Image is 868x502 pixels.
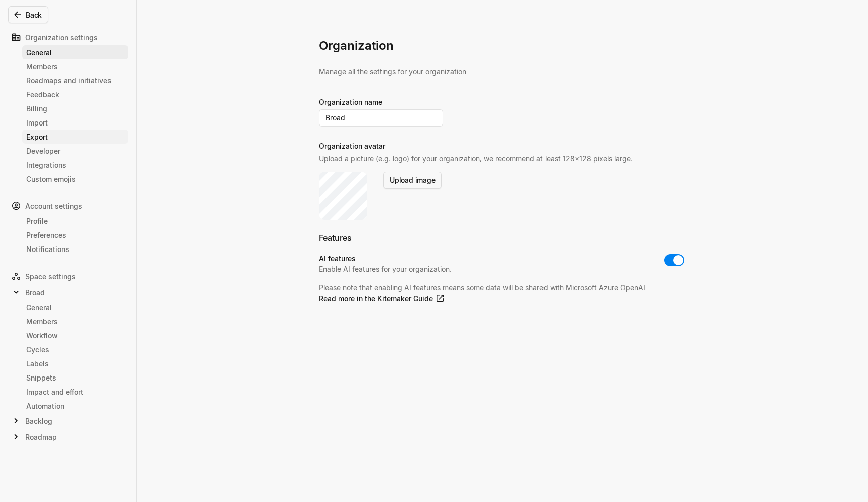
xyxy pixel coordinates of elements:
span: Broad [25,287,45,298]
a: Billing [22,101,128,115]
div: Billing [26,103,124,114]
a: Roadmaps and initiatives [22,73,128,87]
a: Members [22,59,128,73]
p: Please note that enabling AI features means some data will be shared with Microsoft Azure OpenAI [319,282,655,304]
a: Export [22,130,128,144]
a: Cycles [22,342,128,356]
div: Developer [26,146,124,156]
button: Back [8,6,48,23]
a: General [22,300,128,314]
a: Developer [22,144,128,158]
div: Space settings [8,268,128,284]
a: Preferences [22,228,128,242]
div: Import [26,117,124,128]
div: Organization settings [8,29,128,45]
div: Preferences [26,230,124,240]
div: Features [319,232,686,253]
div: Manage all the settings for your organization [319,66,686,85]
div: Integrations [26,160,124,170]
div: General [26,302,124,313]
a: Notifications [22,242,128,256]
a: Members [22,314,128,328]
div: Organization [319,38,686,66]
div: Roadmaps and initiatives [26,75,124,86]
div: Members [26,316,124,327]
a: Integrations [22,158,128,172]
span: Backlog [25,416,52,426]
p: Enable AI features for your organization. [319,264,655,274]
div: Members [26,61,124,72]
a: Automation [22,399,128,413]
div: Account settings [8,198,128,214]
div: Cycles [26,344,124,355]
div: Labels [26,358,124,369]
div: Profile [26,216,124,226]
div: Organization name [319,97,382,107]
a: Labels [22,356,128,370]
div: Export [26,132,124,142]
a: Import [22,115,128,130]
div: Workflow [26,330,124,341]
div: Notifications [26,244,124,255]
div: AI features [319,253,356,264]
a: Feedback [22,87,128,101]
a: General [22,45,128,59]
a: Snippets [22,370,128,385]
a: Impact and effort [22,385,128,399]
div: Custom emojis [26,174,124,184]
div: Feedback [26,89,124,100]
a: Read more in the Kitemaker Guide [317,293,447,304]
div: Snippets [26,372,124,383]
a: Workflow [22,328,128,342]
p: Upload a picture (e.g. logo) for your organization, we recommend at least 128x128 pixels large. [319,153,633,164]
div: General [26,47,124,58]
div: Automation [26,401,124,411]
button: Upload image [383,172,442,189]
span: Roadmap [25,432,57,442]
a: Custom emojis [22,172,128,186]
a: Profile [22,214,128,228]
div: Organization avatar [319,141,385,151]
div: Impact and effort [26,387,124,397]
